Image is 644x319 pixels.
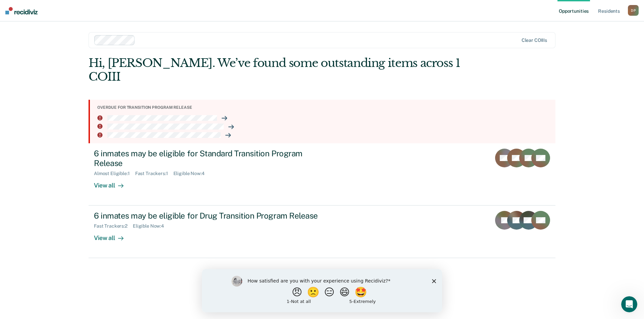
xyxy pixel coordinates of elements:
div: 6 inmates may be eligible for Drug Transition Program Release [94,211,329,221]
div: Almost Eligible : 1 [94,171,135,176]
img: Recidiviz [5,7,38,14]
div: Overdue for transition program release [97,105,550,110]
div: Eligible Now : 4 [173,171,210,176]
div: Fast Trackers : 1 [135,171,173,176]
a: 6 inmates may be eligible for Standard Transition Program ReleaseAlmost Eligible:1Fast Trackers:1... [89,143,555,206]
div: View all [94,176,131,189]
div: Eligible Now : 4 [133,223,169,229]
iframe: Intercom live chat [621,296,637,312]
div: 6 inmates may be eligible for Standard Transition Program Release [94,149,329,168]
button: DP [628,5,639,16]
div: Hi, [PERSON_NAME]. We’ve found some outstanding items across 1 COIII [89,56,462,84]
div: D P [628,5,639,16]
div: View all [94,229,131,242]
iframe: Survey by Kim from Recidiviz [202,269,442,312]
div: Clear COIIIs [522,37,547,43]
a: 6 inmates may be eligible for Drug Transition Program ReleaseFast Trackers:2Eligible Now:4View all [89,206,555,258]
div: Fast Trackers : 2 [94,223,133,229]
